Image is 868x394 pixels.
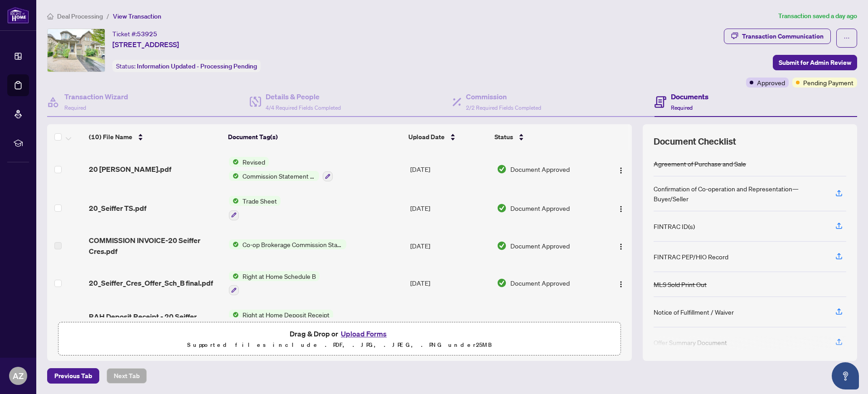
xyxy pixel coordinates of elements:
[89,235,222,257] span: COMMISSION INVOICE-20 Seiffer Cres.pdf
[832,362,859,389] button: Open asap
[497,203,507,213] img: Document Status
[239,171,319,181] span: Commission Statement Sent to Lawyer
[617,243,625,250] img: Logo
[229,196,239,206] img: Status Icon
[654,184,824,204] div: Confirmation of Co-operation and Representation—Buyer/Seller
[229,239,239,249] img: Status Icon
[724,29,831,44] button: Transaction Communication
[407,228,493,264] td: [DATE]
[407,150,493,189] td: [DATE]
[266,104,341,111] span: 4/4 Required Fields Completed
[614,201,628,215] button: Logo
[229,171,239,181] img: Status Icon
[229,157,333,181] button: Status IconRevisedStatus IconCommission Statement Sent to Lawyer
[671,91,708,102] h4: Documents
[229,239,346,249] button: Status IconCo-op Brokerage Commission Statement
[510,317,570,327] span: Document Approved
[497,164,507,174] img: Document Status
[803,78,853,88] span: Pending Payment
[617,281,625,288] img: Logo
[466,91,541,102] h4: Commission
[89,277,213,288] span: 20_Seiffer_Cres_Offer_Sch_B final.pdf
[54,369,92,383] span: Previous Tab
[64,340,615,350] p: Supported files include .PDF, .JPG, .JPEG, .PNG under 25 MB
[491,124,599,150] th: Status
[617,205,625,213] img: Logo
[497,241,507,251] img: Document Status
[407,264,493,303] td: [DATE]
[654,159,746,169] div: Agreement of Purchase and Sale
[407,302,493,341] td: [DATE]
[229,310,239,320] img: Status Icon
[778,11,857,21] article: Transaction saved a day ago
[112,60,261,72] div: Status:
[779,55,851,70] span: Submit for Admin Review
[229,157,239,167] img: Status Icon
[64,91,128,102] h4: Transaction Wizard
[614,276,628,290] button: Logo
[408,132,445,142] span: Upload Date
[239,271,320,281] span: Right at Home Schedule B
[654,135,736,148] span: Document Checklist
[112,39,179,50] span: [STREET_ADDRESS]
[266,91,341,102] h4: Details & People
[757,78,785,88] span: Approved
[510,203,570,213] span: Document Approved
[85,124,225,150] th: (10) File Name
[617,167,625,174] img: Logo
[229,271,239,281] img: Status Icon
[510,278,570,288] span: Document Approved
[614,162,628,176] button: Logo
[497,317,507,327] img: Document Status
[773,55,857,70] button: Submit for Admin Review
[407,189,493,228] td: [DATE]
[64,104,86,111] span: Required
[497,278,507,288] img: Document Status
[844,35,850,41] span: ellipsis
[510,241,570,251] span: Document Approved
[654,221,695,231] div: FINTRAC ID(s)
[107,11,109,21] li: /
[112,29,157,39] div: Ticket #:
[89,164,171,175] span: 20 [PERSON_NAME].pdf
[137,30,157,38] span: 53925
[654,307,734,317] div: Notice of Fulfillment / Waiver
[47,368,99,384] button: Previous Tab
[7,7,29,24] img: logo
[742,29,824,44] div: Transaction Communication
[107,368,147,384] button: Next Tab
[239,310,333,320] span: Right at Home Deposit Receipt
[654,279,707,289] div: MLS Sold Print Out
[89,203,146,214] span: 20_Seiffer TS.pdf
[57,12,103,20] span: Deal Processing
[239,196,281,206] span: Trade Sheet
[48,29,105,72] img: IMG-N12367236_1.jpg
[229,271,320,296] button: Status IconRight at Home Schedule B
[113,12,161,20] span: View Transaction
[239,157,269,167] span: Revised
[89,132,132,142] span: (10) File Name
[405,124,491,150] th: Upload Date
[224,124,405,150] th: Document Tag(s)
[137,62,257,70] span: Information Updated - Processing Pending
[614,315,628,329] button: Logo
[614,238,628,253] button: Logo
[58,322,621,356] span: Drag & Drop orUpload FormsSupported files include .PDF, .JPG, .JPEG, .PNG under25MB
[671,104,693,111] span: Required
[495,132,513,142] span: Status
[47,13,53,19] span: home
[239,239,346,249] span: Co-op Brokerage Commission Statement
[510,164,570,174] span: Document Approved
[89,311,222,333] span: RAH Deposit Receipt - 20 Seiffer Cres.pdf
[466,104,541,111] span: 2/2 Required Fields Completed
[338,328,389,340] button: Upload Forms
[290,328,389,340] span: Drag & Drop or
[229,196,281,220] button: Status IconTrade Sheet
[13,370,24,382] span: AZ
[229,310,333,334] button: Status IconRight at Home Deposit Receipt
[654,252,728,262] div: FINTRAC PEP/HIO Record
